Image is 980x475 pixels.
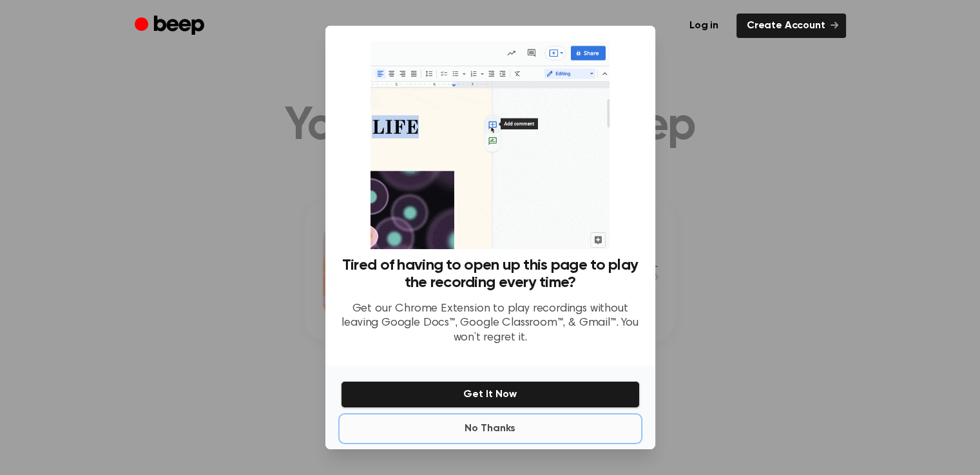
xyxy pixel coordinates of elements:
img: Beep extension in action [370,41,610,249]
a: Log in [679,14,729,38]
button: Get It Now [341,381,640,408]
a: Create Account [736,14,846,38]
p: Get our Chrome Extension to play recordings without leaving Google Docs™, Google Classroom™, & Gm... [341,302,640,346]
button: No Thanks [341,416,640,442]
h3: Tired of having to open up this page to play the recording every time? [341,257,640,292]
a: Beep [135,14,207,39]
